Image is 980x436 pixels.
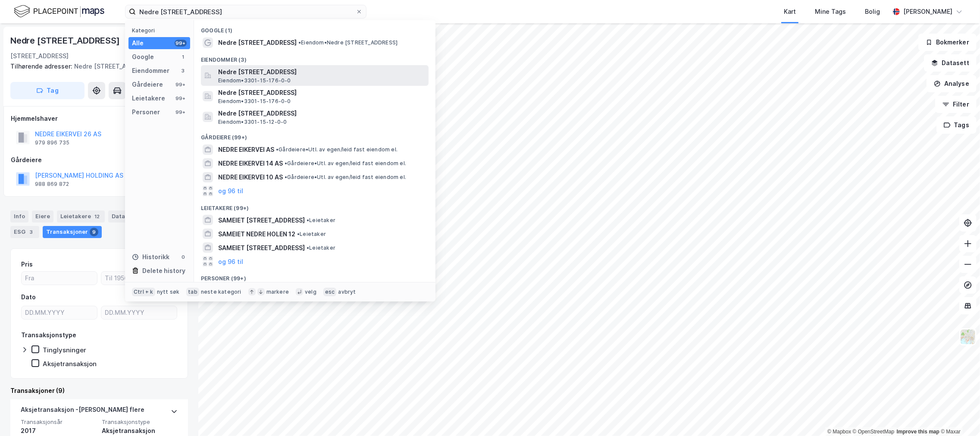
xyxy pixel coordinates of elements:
[827,429,851,435] a: Mapbox
[918,34,977,51] button: Bokmerker
[218,144,274,155] span: NEDRE EIKERVEI AS
[194,20,435,36] div: Google (1)
[194,198,435,213] div: Leietakere (99+)
[102,418,178,426] span: Transaksjonstype
[22,306,97,319] input: DD.MM.YYYY
[142,266,185,276] div: Delete history
[10,82,85,99] button: Tag
[266,289,289,295] div: markere
[21,259,33,270] div: Pris
[21,330,76,340] div: Transaksjonstype
[180,254,187,260] div: 0
[10,63,74,70] span: Tilhørende adresser:
[10,61,181,72] div: Nedre [STREET_ADDRESS]
[35,181,69,188] div: 988 869 872
[32,210,53,223] div: Eiere
[102,426,178,436] div: Aksjetransaksjon
[10,34,122,47] div: Nedre [STREET_ADDRESS]
[298,39,398,46] span: Eiendom • Nedre [STREET_ADDRESS]
[132,66,169,76] div: Eiendommer
[285,174,287,180] span: •
[218,215,305,226] span: SAMEIET [STREET_ADDRESS]
[194,127,435,143] div: Gårdeiere (99+)
[307,245,335,251] span: Leietaker
[43,226,102,238] div: Transaksjoner
[10,210,28,223] div: Info
[924,54,977,72] button: Datasett
[323,288,337,296] div: esc
[218,67,425,77] span: Nedre [STREET_ADDRESS]
[218,38,297,48] span: Nedre [STREET_ADDRESS]
[218,243,305,253] span: SAMEIET [STREET_ADDRESS]
[927,75,977,92] button: Analyse
[218,256,243,267] button: og 96 til
[132,52,154,62] div: Google
[21,418,97,426] span: Transaksjonsår
[27,228,36,236] div: 3
[22,272,97,285] input: Fra
[897,429,939,435] a: Improve this map
[937,395,980,436] iframe: Chat Widget
[936,116,977,134] button: Tags
[132,93,165,104] div: Leietakere
[338,289,356,295] div: avbryt
[136,5,356,18] input: Søk på adresse, matrikkel, gårdeiere, leietakere eller personer
[218,229,295,239] span: SAMEIET NEDRE HOLEN 12
[935,96,977,113] button: Filter
[218,158,283,169] span: NEDRE EIKERVEI 14 AS
[132,288,155,296] div: Ctrl + k
[305,289,316,295] div: velg
[194,268,435,284] div: Personer (99+)
[21,405,144,418] div: Aksjetransaksjon - [PERSON_NAME] flere
[865,6,880,17] div: Bolig
[276,146,279,153] span: •
[43,360,97,368] div: Aksjetransaksjon
[132,79,163,90] div: Gårdeiere
[186,288,199,296] div: tab
[285,160,406,167] span: Gårdeiere • Utl. av egen/leid fast eiendom el.
[157,289,180,295] div: nytt søk
[285,160,287,166] span: •
[132,107,160,117] div: Personer
[175,81,187,88] div: 99+
[132,38,144,48] div: Alle
[960,329,976,345] img: Z
[132,27,190,34] div: Kategori
[307,217,335,224] span: Leietaker
[180,67,187,74] div: 3
[218,98,291,105] span: Eiendom • 3301-15-176-0-0
[175,40,187,47] div: 99+
[218,108,425,119] span: Nedre [STREET_ADDRESS]
[815,6,846,17] div: Mine Tags
[108,210,151,223] div: Datasett
[10,51,69,61] div: [STREET_ADDRESS]
[307,217,309,223] span: •
[11,113,188,124] div: Hjemmelshaver
[90,228,98,236] div: 9
[11,155,188,165] div: Gårdeiere
[101,306,177,319] input: DD.MM.YYYY
[101,272,177,285] input: Til 19500000
[57,210,105,223] div: Leietakere
[180,53,187,60] div: 1
[297,231,326,238] span: Leietaker
[132,252,169,262] div: Historikk
[276,146,398,153] span: Gårdeiere • Utl. av egen/leid fast eiendom el.
[93,212,101,221] div: 12
[937,395,980,436] div: Kontrollprogram for chat
[307,245,309,251] span: •
[218,186,243,196] button: og 96 til
[784,6,796,17] div: Kart
[14,4,104,19] img: logo.f888ab2527a4732fd821a326f86c7f29.svg
[218,172,283,182] span: NEDRE EIKERVEI 10 AS
[21,426,97,436] div: 2017
[43,346,86,354] div: Tinglysninger
[10,226,39,238] div: ESG
[218,77,291,84] span: Eiendom • 3301-15-176-0-0
[285,174,406,181] span: Gårdeiere • Utl. av egen/leid fast eiendom el.
[21,292,36,302] div: Dato
[194,50,435,65] div: Eiendommer (3)
[175,95,187,102] div: 99+
[297,231,300,237] span: •
[201,289,241,295] div: neste kategori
